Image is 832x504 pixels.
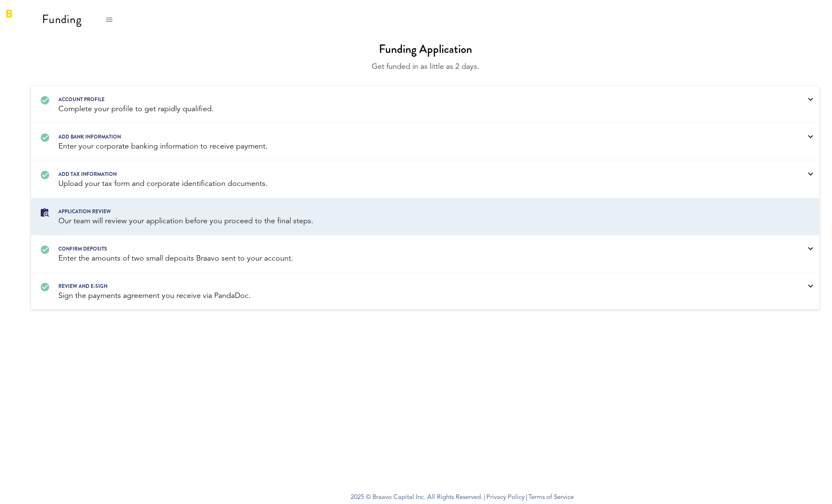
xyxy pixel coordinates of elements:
div: Get funded in as little as 2 days. [31,62,819,72]
div: Funding [42,13,82,26]
div: REVIEW AND E-SIGN [58,282,771,291]
div: Enter the amounts of two small deposits Braavo sent to your account. [58,253,771,264]
a: Add tax information Upload your tax form and corporate identification documents. [31,161,819,198]
a: Privacy Policy [486,494,525,501]
div: Enter your corporate banking information to receive payment. [58,141,771,152]
div: confirm deposits [58,244,771,253]
div: Account profile [58,95,771,104]
a: confirm deposits Enter the amounts of two small deposits Braavo sent to your account. [31,236,819,272]
div: Add bank information [58,132,771,141]
a: Account profile Complete your profile to get rapidly qualified. [31,86,819,123]
div: Upload your tax form and corporate identification documents. [58,179,771,189]
div: Add tax information [58,170,771,179]
a: Add bank information Enter your corporate banking information to receive payment. [31,124,819,160]
div: Sign the payments agreement you receive via PandaDoc. [58,291,771,301]
a: Terms of Service [528,494,574,501]
div: Our team will review your application before you proceed to the final steps. [58,216,771,227]
div: Complete your profile to get rapidly qualified. [58,104,771,115]
span: 2025 © Braavo Capital Inc. All Rights Reserved. [351,491,483,504]
a: REVIEW AND E-SIGN Sign the payments agreement you receive via PandaDoc. [31,273,819,310]
div: Funding Application [379,41,472,57]
a: Application review Our team will review your application before you proceed to the final steps. [31,198,819,235]
div: Application review [58,207,771,216]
